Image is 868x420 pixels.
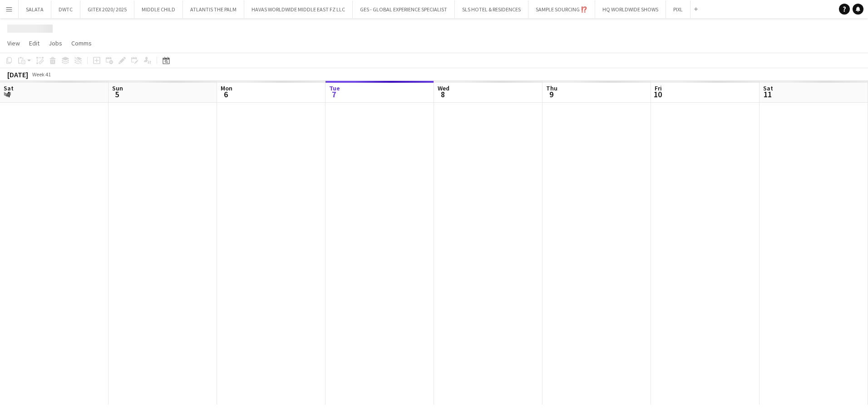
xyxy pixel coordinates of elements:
button: PIXL [666,0,690,18]
button: SLS HOTEL & RESIDENCES [455,0,528,18]
button: SALATA [19,0,51,18]
span: Sat [4,84,14,92]
button: SAMPLE SOURCING ⁉️ [528,0,595,18]
span: Edit [29,39,39,47]
button: GITEX 2020/ 2025 [80,0,134,18]
a: View [4,37,24,49]
span: 4 [2,89,14,100]
span: 10 [653,89,662,100]
span: Comms [71,39,92,47]
span: Sat [763,84,773,92]
a: Jobs [45,37,66,49]
span: 6 [219,89,232,100]
span: 7 [328,89,340,100]
a: Comms [68,37,95,49]
button: HQ WORLDWIDE SHOWS [595,0,666,18]
span: Tue [329,84,340,92]
span: 5 [111,89,123,100]
span: Thu [546,84,557,92]
span: Week 41 [30,71,53,78]
span: 9 [545,89,557,100]
button: ATLANTIS THE PALM [183,0,244,18]
button: MIDDLE CHILD [134,0,183,18]
span: 11 [762,89,773,100]
button: HAVAS WORLDWIDE MIDDLE EAST FZ LLC [244,0,353,18]
div: [DATE] [7,70,28,79]
span: View [7,39,20,47]
span: 8 [436,89,449,100]
span: Fri [655,84,662,92]
span: Jobs [49,39,62,47]
span: Wed [438,84,449,92]
button: GES - GLOBAL EXPERIENCE SPECIALIST [353,0,455,18]
a: Edit [25,37,43,49]
span: Mon [221,84,232,92]
span: Sun [112,84,123,92]
button: DWTC [51,0,80,18]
